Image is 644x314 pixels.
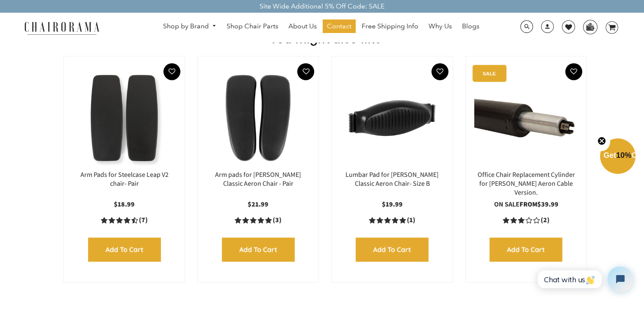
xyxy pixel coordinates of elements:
[431,63,448,80] button: Add To Wishlist
[19,20,104,35] img: chairorama
[163,63,180,80] button: Add To Wishlist
[424,19,456,33] a: Why Us
[222,19,282,33] a: Shop Chair Parts
[248,200,268,209] span: $21.99
[603,151,642,160] span: Get Off
[494,200,519,209] strong: On Sale
[323,19,356,33] a: Contact
[356,237,428,262] input: Add to Cart
[593,132,610,151] button: Close teaser
[340,215,444,224] a: 5.0 rating (1 votes)
[88,237,161,262] input: Add to Cart
[206,215,310,224] a: 5.0 rating (3 votes)
[458,19,484,33] a: Blogs
[114,200,135,209] span: $18.99
[474,65,578,171] a: Office Chair Replacement Cylinder for Herman Miller Aeron Cable Version. - chairorama Office Chai...
[357,19,423,33] a: Free Shipping Info
[222,237,295,262] input: Add to Cart
[345,170,439,188] a: Lumbar Pad for [PERSON_NAME] Classic Aeron Chair- Size B
[528,259,640,299] iframe: Tidio Chat
[474,200,578,209] p: from
[159,20,221,33] a: Shop by Brand
[273,216,282,225] span: (3)
[297,63,314,80] button: Add To Wishlist
[477,170,575,197] a: Office Chair Replacement Cylinder for [PERSON_NAME] Aeron Cable Version.
[600,139,636,175] div: Get10%OffClose teaser
[206,65,310,171] img: Arm pads for Herman Miller Classic Aeron Chair - Pair - chairorama
[284,19,321,33] a: About Us
[616,151,631,160] span: 10%
[489,237,562,262] input: Add to Cart
[72,65,176,171] img: Arm Pads for Steelcase Leap V2 chair- Pair - chairorama
[139,216,148,225] span: (7)
[483,71,496,76] text: SALE
[340,65,444,171] img: Lumbar Pad for Herman Miller Classic Aeron Chair- Size B - chairorama
[474,215,578,224] a: 3.0 rating (2 votes)
[206,65,310,171] a: Arm pads for Herman Miller Classic Aeron Chair - Pair - chairorama Arm pads for Herman Miller Cla...
[215,170,301,188] a: Arm pads for [PERSON_NAME] Classic Aeron Chair - Pair
[583,20,597,33] img: WhatsApp_Image_2024-07-12_at_16.23.01.webp
[327,22,351,31] span: Contact
[80,170,169,188] a: Arm Pads for Steelcase Leap V2 chair- Pair
[362,22,418,31] span: Free Shipping Info
[565,63,582,80] button: Add To Wishlist
[72,215,176,224] a: 4.4 rating (7 votes)
[474,65,578,171] img: Office Chair Replacement Cylinder for Herman Miller Aeron Cable Version. - chairorama
[407,216,415,225] span: (1)
[541,216,550,225] span: (2)
[382,200,403,209] span: $19.99
[428,22,452,31] span: Why Us
[227,22,278,31] span: Shop Chair Parts
[462,22,479,31] span: Blogs
[140,19,503,35] nav: DesktopNavigation
[340,65,444,171] a: Lumbar Pad for Herman Miller Classic Aeron Chair- Size B - chairorama Lumbar Pad for Herman Mille...
[537,200,558,209] span: $39.99
[72,65,176,171] a: Arm Pads for Steelcase Leap V2 chair- Pair - chairorama Arm Pads for Steelcase Leap V2 chair- Pai...
[288,22,317,31] span: About Us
